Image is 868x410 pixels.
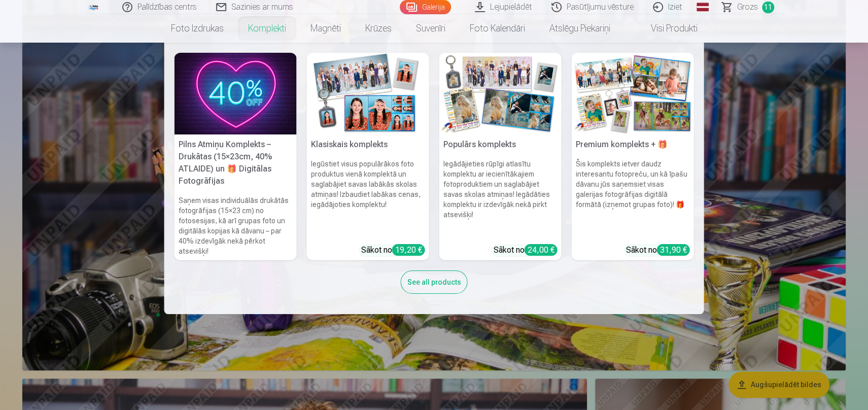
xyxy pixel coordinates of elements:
[175,53,297,260] a: Pilns Atmiņu Komplekts – Drukātas (15×23cm, 40% ATLAIDE) un 🎁 Digitālas Fotogrāfijas Pilns Atmiņu...
[361,244,425,256] div: Sākot no
[439,155,562,240] h6: Iegādājieties rūpīgi atlasītu komplektu ar iecienītākajiem fotoproduktiem un saglabājiet savas sk...
[298,14,353,43] a: Magnēti
[307,134,429,155] h5: Klasiskais komplekts
[307,53,429,134] img: Klasiskais komplekts
[175,191,297,260] h6: Saņem visas individuālās drukātās fotogrāfijas (15×23 cm) no fotosesijas, kā arī grupas foto un d...
[494,244,558,256] div: Sākot no
[401,270,468,294] div: See all products
[88,4,99,10] img: /fa1
[401,276,468,287] a: See all products
[159,14,236,43] a: Foto izdrukas
[572,53,694,134] img: Premium komplekts + 🎁
[622,14,710,43] a: Visi produkti
[175,134,297,191] h5: Pilns Atmiņu Komplekts – Drukātas (15×23cm, 40% ATLAIDE) un 🎁 Digitālas Fotogrāfijas
[307,155,429,240] h6: Iegūstiet visus populārākos foto produktus vienā komplektā un saglabājiet savas labākās skolas at...
[537,14,622,43] a: Atslēgu piekariņi
[737,1,758,13] span: Grozs
[175,53,297,134] img: Pilns Atmiņu Komplekts – Drukātas (15×23cm, 40% ATLAIDE) un 🎁 Digitālas Fotogrāfijas
[404,14,458,43] a: Suvenīri
[439,134,562,155] h5: Populārs komplekts
[572,53,694,260] a: Premium komplekts + 🎁 Premium komplekts + 🎁Šis komplekts ietver daudz interesantu fotopreču, un k...
[439,53,562,134] img: Populārs komplekts
[657,244,690,256] div: 31,90 €
[762,2,774,13] span: 11
[236,14,298,43] a: Komplekti
[439,53,562,260] a: Populārs komplektsPopulārs komplektsIegādājieties rūpīgi atlasītu komplektu ar iecienītākajiem fo...
[458,14,537,43] a: Foto kalendāri
[572,155,694,240] h6: Šis komplekts ietver daudz interesantu fotopreču, un kā īpašu dāvanu jūs saņemsiet visas galerija...
[626,244,690,256] div: Sākot no
[353,14,404,43] a: Krūzes
[392,244,425,256] div: 19,20 €
[572,134,694,155] h5: Premium komplekts + 🎁
[307,53,429,260] a: Klasiskais komplektsKlasiskais komplektsIegūstiet visus populārākos foto produktus vienā komplekt...
[525,244,558,256] div: 24,00 €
